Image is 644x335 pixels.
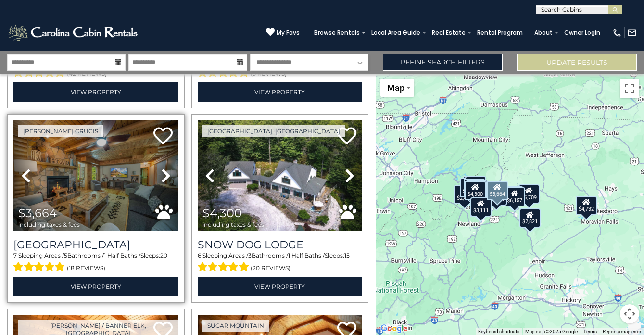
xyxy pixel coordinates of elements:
[67,262,105,274] span: (18 reviews)
[202,206,242,220] span: $4,300
[464,179,485,198] div: $3,426
[202,125,345,137] a: [GEOGRAPHIC_DATA], [GEOGRAPHIC_DATA]
[486,186,507,206] div: $3,364
[620,79,639,98] button: Toggle fullscreen view
[198,120,363,231] img: thumbnail_163275111.png
[153,126,173,147] a: Add to favorites
[378,322,410,335] a: Open this area in Google Maps (opens a new window)
[427,26,470,39] a: Real Estate
[288,252,325,259] span: 1 Half Baths /
[387,83,404,93] span: Map
[18,206,57,220] span: $3,664
[13,238,178,251] a: [GEOGRAPHIC_DATA]
[344,252,350,259] span: 15
[337,126,356,147] a: Add to favorites
[612,28,622,38] img: phone-regular-white.png
[518,184,540,204] div: $6,709
[309,26,365,39] a: Browse Rentals
[18,221,80,228] span: including taxes & fees
[470,198,491,217] div: $3,775
[378,322,410,335] img: Google
[202,320,269,332] a: Sugar Mountain
[64,252,67,259] span: 5
[366,26,425,39] a: Local Area Guide
[380,79,414,97] button: Change map style
[487,181,508,200] div: $3,664
[583,329,597,334] a: Terms (opens in new tab)
[198,277,363,296] a: View Property
[13,120,178,231] img: thumbnail_169102198.jpeg
[202,221,264,228] span: including taxes & fees
[627,28,637,38] img: mail-regular-white.png
[502,186,523,206] div: $3,548
[198,238,363,251] a: Snow Dog Lodge
[530,26,557,39] a: About
[517,54,637,71] button: Update Results
[198,82,363,102] a: View Property
[266,27,300,38] a: My Favs
[13,251,178,274] div: Sleeping Areas / Bathrooms / Sleeps:
[18,125,103,137] a: [PERSON_NAME] Crucis
[198,251,363,274] div: Sleeping Areas / Bathrooms / Sleeps:
[472,26,528,39] a: Rental Program
[248,252,252,259] span: 3
[460,178,481,197] div: $7,749
[13,238,178,251] h3: Mountainside Lodge
[13,277,178,296] a: View Property
[13,82,178,102] a: View Property
[603,329,641,334] a: Report a map error
[576,196,597,215] div: $4,732
[7,23,140,42] img: White-1-2.png
[504,187,525,206] div: $6,157
[13,252,17,259] span: 7
[525,329,578,334] span: Map data ©2025 Google
[160,252,167,259] span: 20
[470,197,492,217] div: $3,111
[198,252,201,259] span: 6
[478,328,519,335] button: Keyboard shortcuts
[104,252,140,259] span: 1 Half Baths /
[383,54,503,71] a: Refine Search Filters
[277,28,300,37] span: My Favs
[620,304,639,323] button: Map camera controls
[520,208,541,228] div: $2,821
[251,262,290,274] span: (20 reviews)
[465,176,486,195] div: $4,237
[465,181,486,200] div: $4,300
[454,185,475,204] div: $2,441
[559,26,605,39] a: Owner Login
